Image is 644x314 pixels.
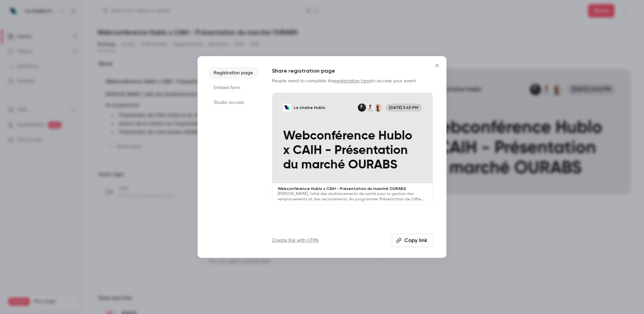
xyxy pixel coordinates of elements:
img: Imane Remmal [358,104,366,112]
li: Registration page [208,67,259,79]
p: People need to complete the to access your event [272,78,433,84]
img: Amaury Bagein [366,104,374,112]
img: Webconférence Hublo x CAIH - Présentation du marché OURABS [283,104,291,112]
p: La chaîne Hublo [294,105,325,110]
li: Embed form [208,82,259,94]
p: Webconférence Hublo x CAIH - Présentation du marché OURABS [283,129,422,172]
a: Create link with UTMs [272,237,319,244]
h1: Share registration page [272,67,433,75]
img: David Marquaire [374,104,382,112]
p: Webconférence Hublo x CAIH - Présentation du marché OURABS [278,186,427,191]
a: Webconférence Hublo x CAIH - Présentation du marché OURABS La chaîne HubloDavid MarquaireAmaury B... [272,92,433,205]
button: Copy link [392,234,433,247]
p: [PERSON_NAME], l'allié des établissements de santé pour la gestion des remplacements et des recru... [278,191,427,202]
a: registration form [335,79,371,83]
span: [DATE] 3:45 PM [386,104,422,112]
button: Close [430,59,444,72]
li: Studio access [208,96,259,109]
